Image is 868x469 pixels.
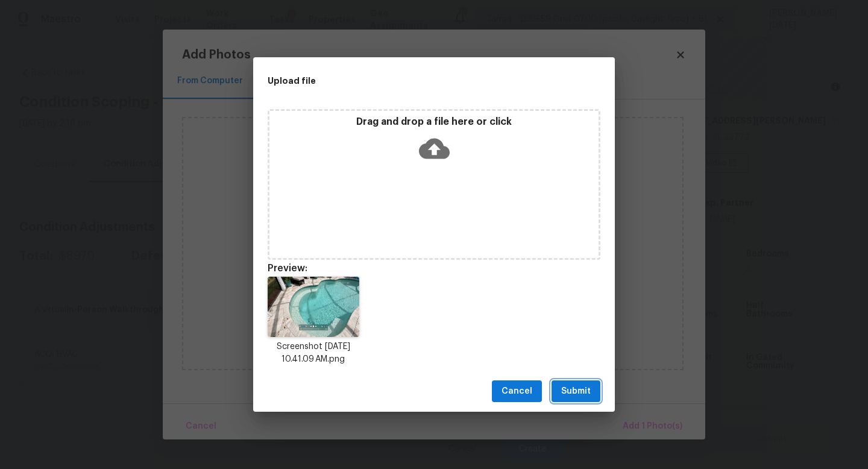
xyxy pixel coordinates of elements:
h2: Upload file [268,74,546,87]
span: Cancel [502,384,532,399]
button: Submit [552,380,600,403]
img: tvIQE9f9kn4wIAAAAASUVORK5CYII= [268,277,359,337]
p: Screenshot [DATE] 10.41.09 AM.png [268,341,359,366]
span: Submit [561,384,591,399]
p: Drag and drop a file here or click [269,116,599,128]
button: Cancel [492,380,542,403]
